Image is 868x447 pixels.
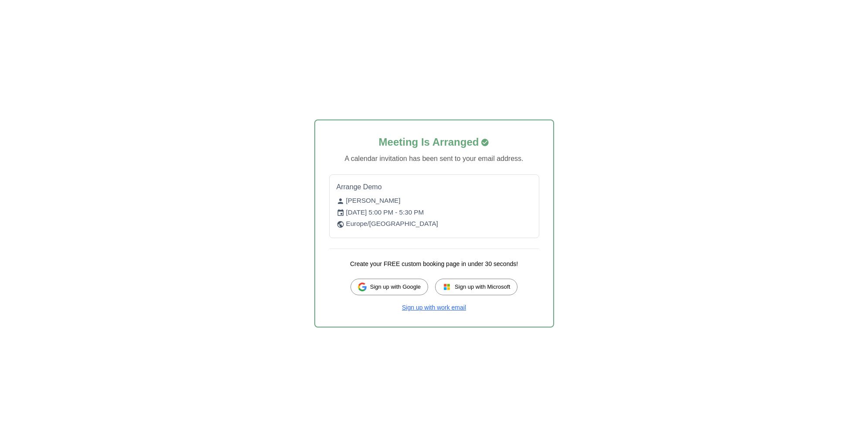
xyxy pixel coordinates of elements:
[402,304,466,311] a: Sign up with work email
[329,259,539,268] p: Create your FREE custom booking page in under 30 seconds!
[435,279,517,295] button: Sign up with Microsoft
[337,196,532,206] p: [PERSON_NAME]
[337,219,532,229] p: Europe/[GEOGRAPHIC_DATA]
[337,208,532,218] p: [DATE] 5:00 PM - 5:30 PM
[443,283,451,291] img: microsoft-logo.7cf64d5f.svg
[329,154,539,164] p: A calendar invitation has been sent to your email address.
[329,134,539,150] h1: Meeting Is Arranged
[351,279,428,295] button: Sign up with Google
[337,182,532,192] h2: Arrange Demo
[358,283,367,291] img: google-logo.6d399ca0.svg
